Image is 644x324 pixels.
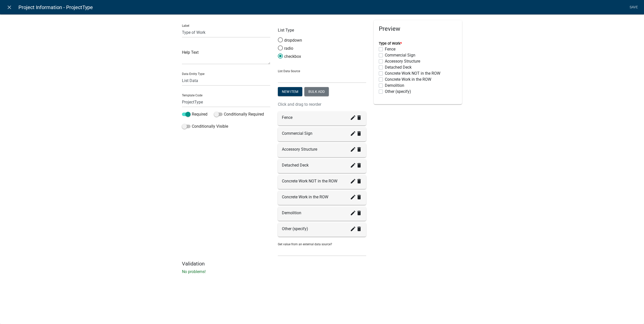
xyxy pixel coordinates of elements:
[385,70,440,76] label: Concrete Work NOT in the ROW
[379,42,402,45] label: Type of Work
[350,146,356,152] i: create
[304,87,329,96] button: Bulk add
[282,210,362,216] div: Demolition
[350,194,356,200] i: create
[379,25,457,33] h5: Preview
[350,178,356,184] i: create
[356,146,362,152] i: delete
[385,46,395,52] label: Fence
[350,226,356,232] i: create
[385,52,415,58] label: Commercial Sign
[6,4,12,10] i: close
[282,178,362,184] div: Concrete Work NOT in the ROW
[278,53,301,60] label: checkbox
[350,162,356,168] i: create
[282,226,362,232] div: Other (specify)
[214,111,264,117] label: Conditionally Required
[385,76,431,83] label: Concrete Work in the ROW
[356,194,362,200] i: delete
[350,210,356,216] i: create
[356,226,362,232] i: delete
[18,2,93,12] span: Project Information - ProjectType
[385,89,411,95] label: Other (specify)
[182,269,462,275] p: No problems!
[282,194,362,200] div: Concrete Work in the ROW
[278,101,366,107] p: Click and drag to reorder
[356,178,362,184] i: delete
[278,45,293,51] label: radio
[356,162,362,168] i: delete
[356,115,362,121] i: delete
[627,3,640,12] a: Save
[182,261,462,267] h5: Validation
[278,37,302,43] label: dropdown
[182,111,207,117] label: Required
[278,27,366,33] p: List Type
[350,130,356,137] i: create
[282,146,362,152] div: Accessory Structure
[385,83,404,89] label: Demolition
[385,58,420,64] label: Accessory Structure
[350,115,356,121] i: create
[356,130,362,137] i: delete
[282,115,362,121] div: Fence
[278,87,302,96] button: New item
[356,210,362,216] i: delete
[182,123,228,129] label: Conditionally Visible
[385,64,412,70] label: Detached Deck
[282,162,362,168] div: Detached Deck
[282,130,362,137] div: Commercial Sign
